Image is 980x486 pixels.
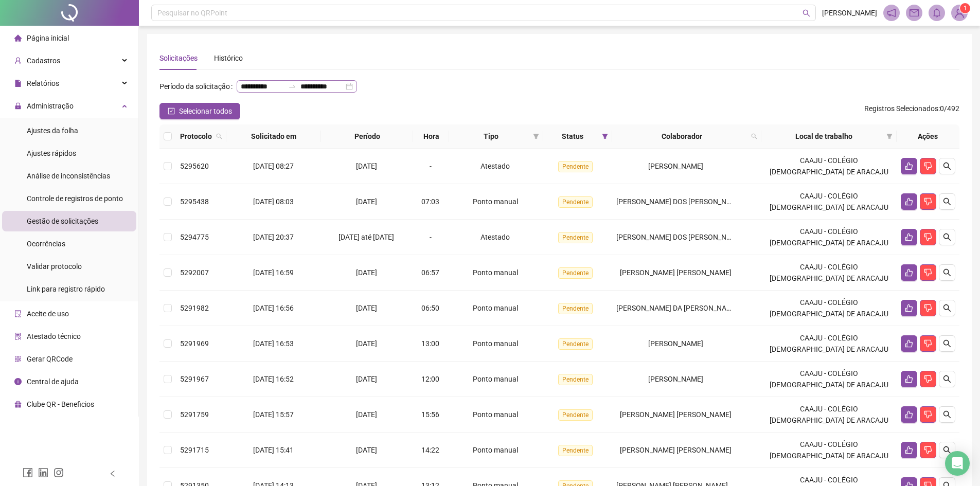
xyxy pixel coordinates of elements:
span: dislike [924,304,932,312]
span: : 0 / 492 [864,103,959,119]
span: Pendente [558,196,593,208]
span: Pendente [558,303,593,314]
span: like [905,268,913,277]
span: [PERSON_NAME] DOS [PERSON_NAME] [616,197,743,206]
span: Pendente [558,161,593,172]
span: Gerar QRCode [27,355,73,363]
span: Ponto manual [473,339,518,348]
span: 14:22 [421,446,439,454]
span: filter [884,129,895,144]
span: [DATE] 16:59 [253,268,294,277]
span: like [905,375,913,383]
span: 13:00 [421,339,439,348]
span: linkedin [38,467,48,478]
td: CAAJU - COLÉGIO [DEMOGRAPHIC_DATA] DE ARACAJU [761,291,897,326]
span: qrcode [14,355,22,363]
span: like [905,162,913,170]
span: [DATE] 15:57 [253,410,294,419]
span: Ponto manual [473,410,518,419]
span: [DATE] [356,197,377,206]
span: notification [887,8,896,17]
span: audit [14,310,22,317]
span: [DATE] [356,375,377,383]
span: user-add [14,57,22,64]
span: filter [600,129,610,144]
span: search [943,410,951,419]
span: filter [886,133,893,139]
span: [DATE] 16:56 [253,304,294,312]
span: [DATE] 08:27 [253,162,294,170]
span: Aceite de uso [27,310,69,318]
span: Relatórios [27,79,59,87]
span: lock [14,102,22,110]
div: Ações [901,131,955,142]
img: 85711 [952,5,967,21]
span: Atestado [480,162,510,170]
span: dislike [924,446,932,454]
span: dislike [924,410,932,419]
span: [DATE] 16:52 [253,375,294,383]
span: [DATE] [356,446,377,454]
span: 5291982 [180,304,209,312]
span: dislike [924,339,932,348]
td: CAAJU - COLÉGIO [DEMOGRAPHIC_DATA] DE ARACAJU [761,326,897,362]
span: 5295438 [180,197,209,206]
span: to [288,82,296,91]
span: Registros Selecionados [864,104,938,113]
span: Pendente [558,409,593,421]
span: solution [14,333,22,340]
span: Atestado técnico [27,332,81,340]
span: search [943,197,951,206]
span: Ajustes da folha [27,127,78,135]
span: swap-right [288,82,296,91]
span: gift [14,401,22,408]
span: search [216,133,222,139]
span: [PERSON_NAME] [648,162,703,170]
span: like [905,339,913,348]
span: Análise de inconsistências [27,172,110,180]
span: 5291967 [180,375,209,383]
span: dislike [924,268,932,277]
span: 5291759 [180,410,209,419]
sup: Atualize o seu contato no menu Meus Dados [960,3,970,13]
span: 15:56 [421,410,439,419]
span: Gestão de solicitações [27,217,98,225]
span: [PERSON_NAME] DA [PERSON_NAME] [616,304,739,312]
span: search [943,375,951,383]
td: CAAJU - COLÉGIO [DEMOGRAPHIC_DATA] DE ARACAJU [761,184,897,220]
td: CAAJU - COLÉGIO [DEMOGRAPHIC_DATA] DE ARACAJU [761,362,897,397]
span: [DATE] 08:03 [253,197,294,206]
span: Controle de registros de ponto [27,194,123,203]
span: 5291969 [180,339,209,348]
span: search [943,162,951,170]
span: [DATE] 15:41 [253,446,294,454]
span: mail [910,8,919,17]
span: Pendente [558,338,593,350]
span: search [943,304,951,312]
span: Status [547,131,598,142]
span: Ajustes rápidos [27,149,76,157]
span: Pendente [558,445,593,456]
span: filter [531,129,541,144]
span: search [749,129,759,144]
div: Open Intercom Messenger [945,451,970,476]
span: [PERSON_NAME] DOS [PERSON_NAME] [616,233,743,241]
th: Solicitado em [226,124,321,149]
span: Ponto manual [473,304,518,312]
span: home [14,34,22,42]
span: 1 [964,5,967,12]
span: dislike [924,375,932,383]
span: like [905,446,913,454]
span: dislike [924,197,932,206]
label: Período da solicitação [159,78,237,95]
td: CAAJU - COLÉGIO [DEMOGRAPHIC_DATA] DE ARACAJU [761,149,897,184]
span: Ponto manual [473,197,518,206]
span: 5295620 [180,162,209,170]
div: Solicitações [159,52,198,64]
td: CAAJU - COLÉGIO [DEMOGRAPHIC_DATA] DE ARACAJU [761,220,897,255]
span: like [905,410,913,419]
span: search [943,446,951,454]
span: 5291715 [180,446,209,454]
span: Pendente [558,374,593,385]
span: [PERSON_NAME] [PERSON_NAME] [620,410,732,419]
